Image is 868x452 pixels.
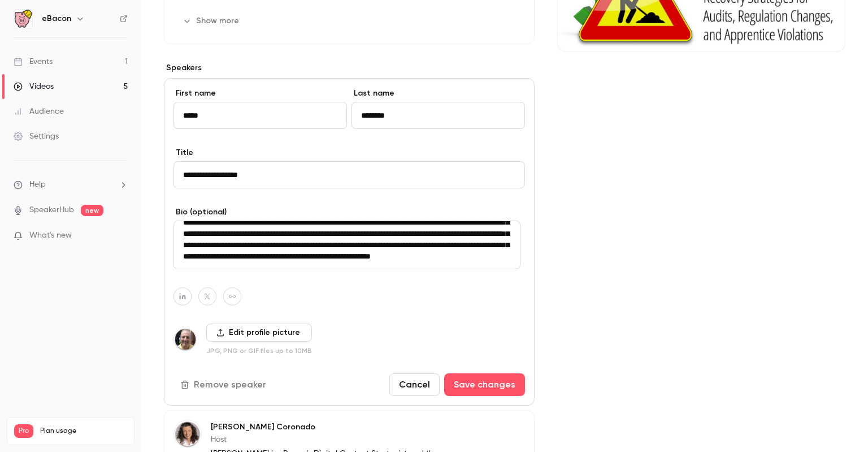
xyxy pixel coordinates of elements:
[178,12,246,30] button: Show more
[206,324,312,342] label: Edit profile picture
[211,421,461,433] p: [PERSON_NAME] Coronado
[173,88,347,99] label: First name
[29,230,72,242] span: What's new
[173,373,275,396] button: Remove speaker
[14,106,64,117] div: Audience
[42,13,71,24] h6: eBacon
[164,62,535,74] label: Speakers
[14,131,59,142] div: Settings
[173,206,525,218] label: Bio (optional)
[14,56,53,67] div: Events
[29,204,74,216] a: SpeakerHub
[206,346,312,355] p: JPG, PNG or GIF files up to 10MB
[389,373,440,396] button: Cancel
[40,427,127,436] span: Plan usage
[211,434,461,445] p: Host
[14,81,54,92] div: Videos
[114,231,128,241] iframe: Noticeable Trigger
[173,147,525,158] label: Title
[81,205,103,216] span: new
[14,10,32,28] img: eBacon
[174,328,197,351] img: Danny Goldberg
[444,373,525,396] button: Save changes
[29,179,46,191] span: Help
[351,88,525,99] label: Last name
[14,179,128,191] li: help-dropdown-opener
[14,424,33,438] span: Pro
[174,420,201,447] img: Shawna Coronado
